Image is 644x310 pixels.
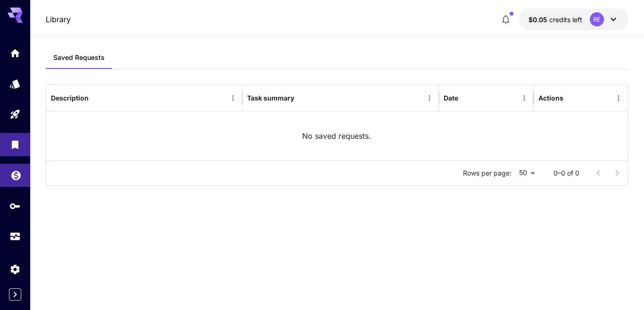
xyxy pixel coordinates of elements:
[9,288,21,301] button: Expand sidebar
[46,14,71,25] nav: breadcrumb
[9,47,21,59] div: Home
[463,168,512,178] p: Rows per page:
[549,16,582,24] span: credits left
[9,78,21,90] div: Models
[247,94,294,102] div: Task summary
[9,109,21,120] div: Playground
[9,136,21,148] div: Library
[9,263,21,275] div: Settings
[528,15,582,25] div: $0.05
[612,92,625,105] button: Menu
[10,167,22,178] div: Wallet
[302,130,371,142] p: No saved requests.
[444,94,458,102] div: Date
[53,53,105,62] span: Saved Requests
[528,16,549,24] span: $0.05
[553,168,579,178] p: 0–0 of 0
[9,200,21,212] div: API Keys
[46,14,71,25] a: Library
[518,92,531,105] button: Menu
[423,92,436,105] button: Menu
[226,92,239,105] button: Menu
[538,94,563,102] div: Actions
[51,94,89,102] div: Description
[459,92,472,105] button: Sort
[515,166,538,180] div: 50
[590,12,604,26] div: RE
[9,231,21,243] div: Usage
[90,92,103,105] button: Sort
[519,8,628,30] button: $0.05RE
[295,92,308,105] button: Sort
